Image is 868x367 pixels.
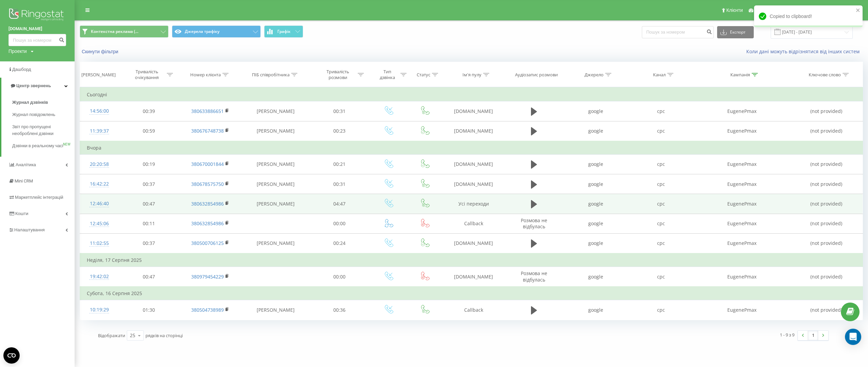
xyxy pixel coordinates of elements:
[730,72,750,78] div: Кампанія
[3,347,20,364] button: Open CMP widget
[790,121,863,141] td: (not provided)
[442,154,505,174] td: [DOMAIN_NAME]
[628,121,693,141] td: cpc
[172,25,261,38] button: Джерела трафіку
[856,7,861,14] button: close
[191,200,224,207] a: 380632854986
[790,194,863,214] td: (not provided)
[277,29,291,34] span: Графік
[87,217,112,230] div: 12:45:06
[12,67,31,72] span: Дашборд
[320,69,356,80] div: Тривалість розмови
[790,101,863,121] td: (not provided)
[809,72,841,78] div: Ключове слово
[191,220,224,227] a: 380632854986
[242,121,310,141] td: [PERSON_NAME]
[191,273,224,280] a: 380979454229
[191,181,224,187] a: 380678575750
[693,233,790,253] td: EugenePmax
[521,270,547,283] span: Розмова не відбулась
[242,154,310,174] td: [PERSON_NAME]
[252,72,290,78] div: ПІБ співробітника
[442,300,505,320] td: Callback
[15,195,63,200] span: Маркетплейс інтеграцій
[790,154,863,174] td: (not provided)
[628,214,693,233] td: cpc
[145,332,183,339] span: рядків на сторінці
[12,142,63,149] span: Дзвінки в реальному часі
[87,303,112,316] div: 10:19:29
[91,29,138,34] span: Контекстна реклама (...
[12,111,55,118] span: Журнал повідомлень
[87,104,112,118] div: 14:56:00
[754,5,863,27] div: Copied to clipboard!
[628,174,693,194] td: cpc
[693,300,790,320] td: EugenePmax
[642,26,714,38] input: Пошук за номером
[309,121,370,141] td: 00:23
[80,88,863,101] td: Сьогодні
[628,300,693,320] td: cpc
[12,96,75,109] a: Журнал дзвінків
[845,329,861,345] div: Open Intercom Messenger
[119,300,179,320] td: 01:30
[628,154,693,174] td: cpc
[119,154,179,174] td: 00:19
[8,7,66,24] img: Ringostat logo
[1,78,75,94] a: Центр звернень
[119,194,179,214] td: 00:47
[808,331,818,340] a: 1
[80,25,169,38] button: Контекстна реклама (...
[628,233,693,253] td: cpc
[780,331,794,338] div: 1 - 9 з 9
[309,267,370,287] td: 00:00
[309,154,370,174] td: 00:21
[442,174,505,194] td: [DOMAIN_NAME]
[442,194,505,214] td: Усі переходи
[726,7,743,13] span: Клієнти
[80,287,863,300] td: Субота, 16 Серпня 2025
[790,174,863,194] td: (not provided)
[12,99,48,106] span: Журнал дзвінків
[191,108,224,114] a: 380633886651
[693,154,790,174] td: EugenePmax
[309,101,370,121] td: 00:31
[442,233,505,253] td: [DOMAIN_NAME]
[653,72,666,78] div: Канал
[563,214,628,233] td: google
[309,214,370,233] td: 00:00
[563,174,628,194] td: google
[130,332,135,339] div: 25
[376,69,399,80] div: Тип дзвінка
[87,177,112,191] div: 16:42:22
[242,194,310,214] td: [PERSON_NAME]
[746,48,863,55] a: Коли дані можуть відрізнятися вiд інших систем
[563,267,628,287] td: google
[80,253,863,267] td: Неділя, 17 Серпня 2025
[790,300,863,320] td: (not provided)
[717,26,754,38] button: Експорт
[191,307,224,313] a: 380504738989
[16,83,51,88] span: Центр звернень
[12,109,75,121] a: Журнал повідомлень
[98,332,125,339] span: Відображати
[693,214,790,233] td: EugenePmax
[191,240,224,246] a: 380500706125
[119,101,179,121] td: 00:39
[119,214,179,233] td: 00:11
[191,161,224,167] a: 380670001844
[442,121,505,141] td: [DOMAIN_NAME]
[80,141,863,155] td: Вчора
[442,267,505,287] td: [DOMAIN_NAME]
[628,267,693,287] td: cpc
[462,72,481,78] div: Ім'я пулу
[87,158,112,171] div: 20:20:58
[693,267,790,287] td: EugenePmax
[442,101,505,121] td: [DOMAIN_NAME]
[585,72,604,78] div: Джерело
[242,233,310,253] td: [PERSON_NAME]
[87,270,112,283] div: 19:42:02
[12,123,71,137] span: Звіт про пропущені необроблені дзвінки
[87,124,112,138] div: 11:39:37
[12,121,75,140] a: Звіт про пропущені необроблені дзвінки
